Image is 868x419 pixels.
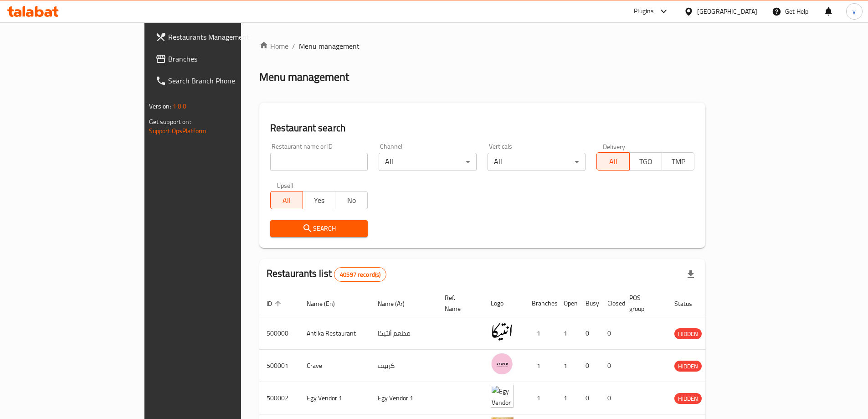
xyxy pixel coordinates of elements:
td: Egy Vendor 1 [370,382,437,414]
span: 1.0.0 [173,100,187,112]
span: Menu management [299,41,360,52]
span: HIDDEN [674,329,702,339]
td: 1 [524,350,556,382]
button: No [335,191,368,209]
a: Support.OpsPlatform [149,125,207,137]
button: TGO [629,152,662,171]
div: [GEOGRAPHIC_DATA] [697,6,757,16]
th: Closed [600,290,622,317]
td: 1 [524,382,556,414]
span: All [274,194,299,207]
span: Status [674,298,704,309]
div: All [379,153,477,171]
td: 0 [600,317,622,350]
span: HIDDEN [674,361,702,372]
span: Name (En) [307,298,347,309]
span: Yes [307,194,332,207]
span: Restaurants Management [168,31,282,42]
td: Antika Restaurant [299,317,370,350]
button: All [270,191,303,209]
h2: Restaurant search [270,121,695,135]
span: HIDDEN [674,393,702,404]
td: 0 [578,382,600,414]
th: Logo [483,290,524,317]
h2: Menu management [259,70,349,84]
button: TMP [662,152,694,171]
span: Search Branch Phone [168,75,282,86]
label: Upsell [277,182,293,188]
td: كرييف [370,350,437,382]
span: Version: [149,100,171,112]
span: TMP [666,155,691,168]
th: Busy [578,290,600,317]
div: Export file [680,264,702,285]
div: All [488,153,586,171]
td: 0 [600,382,622,414]
div: Plugins [634,6,654,17]
button: Yes [303,191,335,209]
span: No [339,194,364,207]
a: Restaurants Management [148,26,289,48]
td: Crave [299,350,370,382]
span: Ref. Name [445,292,473,314]
span: All [601,155,626,168]
div: Total records count [334,267,386,282]
div: HIDDEN [674,393,702,404]
input: Search for restaurant name or ID.. [270,153,368,171]
button: Search [270,220,368,237]
th: Open [556,290,578,317]
span: Get support on: [149,116,191,128]
span: 40597 record(s) [334,270,386,279]
th: Branches [524,290,556,317]
span: POS group [629,292,656,314]
label: Delivery [603,143,626,150]
td: 1 [524,317,556,350]
td: 1 [556,350,578,382]
nav: breadcrumb [259,41,706,52]
span: ID [267,298,284,309]
img: Crave [491,352,514,375]
a: Branches [148,48,289,70]
span: y [853,6,856,16]
td: Egy Vendor 1 [299,382,370,414]
li: / [292,41,295,52]
td: 1 [556,382,578,414]
div: HIDDEN [674,328,702,339]
td: 0 [578,317,600,350]
img: Antika Restaurant [491,320,514,343]
td: مطعم أنتيكا [370,317,437,350]
td: 1 [556,317,578,350]
button: All [596,152,629,171]
span: Branches [168,53,282,64]
span: TGO [633,155,658,168]
span: Name (Ar) [378,298,416,309]
img: Egy Vendor 1 [491,385,514,408]
td: 0 [578,350,600,382]
h2: Restaurants list [267,267,387,282]
span: Search [277,223,361,234]
td: 0 [600,350,622,382]
a: Search Branch Phone [148,70,289,92]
